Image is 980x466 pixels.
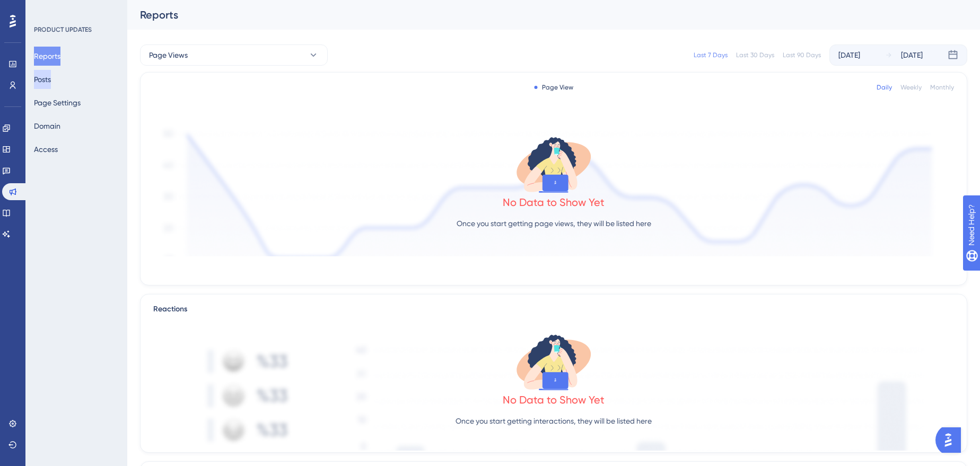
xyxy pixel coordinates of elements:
button: Domain [34,116,60,136]
button: Page Views [140,44,328,66]
button: Page Settings [34,93,81,112]
button: Access [34,140,58,159]
div: Monthly [930,83,954,92]
div: Reports [140,7,941,22]
div: Page View [535,83,573,92]
div: Daily [877,83,892,92]
div: Reactions [153,303,954,316]
p: Once you start getting page views, they will be listed here [457,217,651,230]
button: Posts [34,70,51,89]
div: [DATE] [838,49,860,61]
button: Reports [34,47,60,66]
span: Page Views [149,49,188,61]
div: No Data to Show Yet [503,392,605,407]
div: No Data to Show Yet [503,195,605,210]
div: Last 30 Days [736,51,774,59]
div: Last 90 Days [783,51,821,59]
div: Last 7 Days [694,51,728,59]
div: Weekly [900,83,922,92]
div: [DATE] [901,49,923,61]
iframe: UserGuiding AI Assistant Launcher [935,424,967,456]
div: PRODUCT UPDATES [34,25,92,34]
p: Once you start getting interactions, they will be listed here [456,415,652,427]
span: Need Help? [25,3,66,15]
